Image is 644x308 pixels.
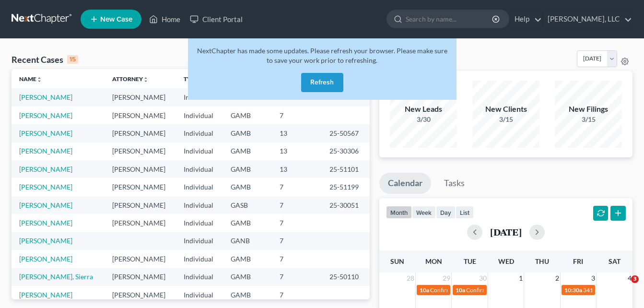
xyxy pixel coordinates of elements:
[272,196,322,214] td: 7
[143,77,149,83] i: unfold_more
[555,115,622,124] div: 3/15
[554,272,560,284] span: 2
[184,75,204,83] a: Typeunfold_more
[12,54,78,65] div: Recent Cases
[456,206,474,219] button: list
[322,178,370,196] td: 25-51199
[535,257,549,265] span: Thu
[105,124,176,142] td: [PERSON_NAME]
[390,257,404,265] span: Sun
[105,107,176,124] td: [PERSON_NAME]
[272,160,322,178] td: 13
[19,272,93,281] a: [PERSON_NAME], Sierra
[176,268,223,286] td: Individual
[301,73,343,92] button: Refresh
[272,178,322,196] td: 7
[490,227,522,237] h2: [DATE]
[442,272,451,284] span: 29
[105,142,176,160] td: [PERSON_NAME]
[322,160,370,178] td: 25-51101
[19,255,72,263] a: [PERSON_NAME]
[390,104,457,115] div: New Leads
[105,286,176,304] td: [PERSON_NAME]
[105,268,176,286] td: [PERSON_NAME]
[19,291,72,299] a: [PERSON_NAME]
[272,124,322,142] td: 13
[176,250,223,268] td: Individual
[176,286,223,304] td: Individual
[36,77,42,83] i: unfold_more
[223,268,272,286] td: GAMB
[19,201,72,209] a: [PERSON_NAME]
[176,160,223,178] td: Individual
[176,196,223,214] td: Individual
[176,232,223,250] td: Individual
[464,257,476,265] span: Tue
[456,286,465,294] span: 10a
[322,268,370,286] td: 25-50110
[412,206,436,219] button: week
[19,129,72,137] a: [PERSON_NAME]
[272,250,322,268] td: 7
[627,272,632,284] span: 4
[176,88,223,106] td: Individual
[573,257,583,265] span: Fri
[197,47,447,64] span: NextChapter has made some updates. Please refresh your browser. Please make sure to save your wor...
[19,93,72,101] a: [PERSON_NAME]
[466,286,575,294] span: Confirmation hearing for [PERSON_NAME]
[19,75,42,83] a: Nameunfold_more
[406,10,493,28] input: Search by name...
[112,75,149,83] a: Attorneyunfold_more
[105,196,176,214] td: [PERSON_NAME]
[223,107,272,124] td: GAMB
[272,214,322,232] td: 7
[555,104,622,115] div: New Filings
[518,272,524,284] span: 1
[564,286,582,294] span: 10:30a
[67,55,78,64] div: 15
[176,178,223,196] td: Individual
[272,268,322,286] td: 7
[105,178,176,196] td: [PERSON_NAME]
[223,214,272,232] td: GAMB
[19,183,72,191] a: [PERSON_NAME]
[105,160,176,178] td: [PERSON_NAME]
[631,275,639,283] span: 3
[379,173,431,194] a: Calendar
[435,173,473,194] a: Tasks
[272,286,322,304] td: 7
[223,178,272,196] td: GAMB
[185,11,247,28] a: Client Portal
[406,272,415,284] span: 28
[223,160,272,178] td: GAMB
[223,250,272,268] td: GAMB
[19,219,72,227] a: [PERSON_NAME]
[176,124,223,142] td: Individual
[176,142,223,160] td: Individual
[272,107,322,124] td: 7
[472,104,539,115] div: New Clients
[19,165,72,173] a: [PERSON_NAME]
[105,250,176,268] td: [PERSON_NAME]
[590,272,596,284] span: 3
[390,115,457,124] div: 3/30
[386,206,412,219] button: month
[144,11,185,28] a: Home
[322,196,370,214] td: 25-30051
[609,257,621,265] span: Sat
[498,257,514,265] span: Wed
[19,111,72,119] a: [PERSON_NAME]
[322,124,370,142] td: 25-50567
[472,115,539,124] div: 3/15
[322,142,370,160] td: 25-30306
[105,88,176,106] td: [PERSON_NAME]
[223,196,272,214] td: GASB
[223,142,272,160] td: GAMB
[478,272,488,284] span: 30
[510,11,542,28] a: Help
[100,16,132,23] span: New Case
[176,214,223,232] td: Individual
[543,11,632,28] a: [PERSON_NAME], LLC
[176,107,223,124] td: Individual
[19,237,72,245] a: [PERSON_NAME]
